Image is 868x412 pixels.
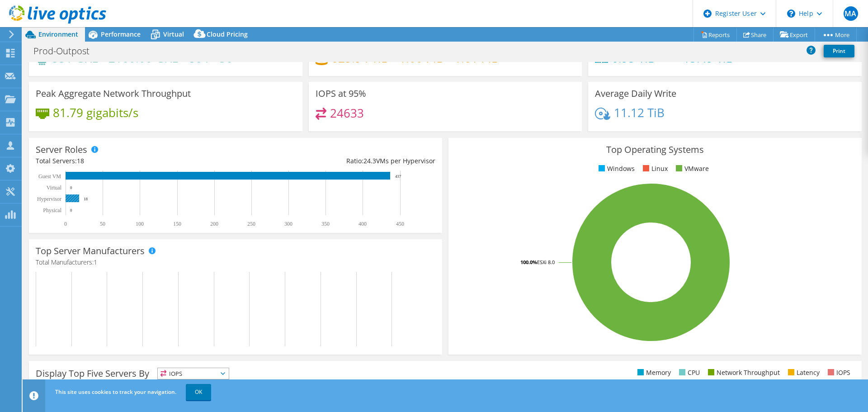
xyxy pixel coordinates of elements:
h4: Total Manufacturers: [36,257,435,267]
h4: 625.94 TiB [331,53,389,63]
h4: 2160.00 GHz [108,53,178,63]
a: Export [773,28,815,42]
text: 100 [136,221,144,227]
span: 1 [94,258,97,266]
span: This site uses cookies to track your navigation. [55,388,176,396]
h3: IOPS at 95% [316,89,366,99]
a: Print [824,45,854,57]
text: 350 [321,221,330,227]
h4: 81.79 gigabits/s [53,108,138,118]
text: 250 [247,221,255,227]
li: CPU [677,368,700,378]
text: Guest VM [38,173,61,180]
li: Windows [596,164,635,174]
text: Physical [43,207,61,213]
span: Environment [38,30,78,38]
li: Memory [635,368,671,378]
h4: 864 [189,53,209,63]
a: More [815,28,857,42]
span: 18 [77,156,84,165]
text: 200 [210,221,218,227]
text: 450 [396,221,404,227]
svg: \n [787,9,795,18]
text: Hypervisor [37,196,61,202]
h1: Prod-Outpost [29,46,104,56]
h4: 1.00 PiB [399,53,444,63]
tspan: 100.0% [520,259,537,265]
li: Latency [786,368,820,378]
tspan: ESXi 8.0 [537,259,555,265]
li: IOPS [826,368,850,378]
span: Virtual [163,30,184,38]
text: 0 [70,208,72,213]
text: 0 [70,185,72,190]
h3: Top Server Manufacturers [36,246,145,256]
text: 400 [359,221,367,227]
h3: Peak Aggregate Network Throughput [36,89,191,99]
h4: 13.49 TiB [683,53,734,63]
span: Performance [101,30,141,38]
text: 437 [395,174,401,179]
h4: 6.95 TiB [612,53,673,63]
text: Virtual [47,185,62,191]
a: OK [186,384,211,400]
span: MA [844,6,858,21]
text: 18 [84,197,88,201]
text: 300 [284,221,292,227]
a: Share [736,28,774,42]
h3: Top Operating Systems [455,145,855,155]
h4: 36 [219,53,256,63]
span: 24.3 [363,156,376,165]
text: 0 [64,221,67,227]
a: Reports [693,28,737,42]
li: VMware [674,164,709,174]
li: Network Throughput [706,368,780,378]
text: 150 [173,221,181,227]
text: 50 [100,221,105,227]
div: Total Servers: [36,156,236,166]
li: Linux [641,164,668,174]
span: IOPS [158,368,229,379]
h3: Average Daily Write [595,89,676,99]
h4: 1.61 PiB [454,53,499,63]
span: Cloud Pricing [207,30,248,38]
h3: Server Roles [36,145,87,155]
h4: 11.12 TiB [614,108,665,118]
h4: 24633 [330,108,364,118]
div: Ratio: VMs per Hypervisor [236,156,435,166]
h4: 551 GHz [52,53,98,63]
